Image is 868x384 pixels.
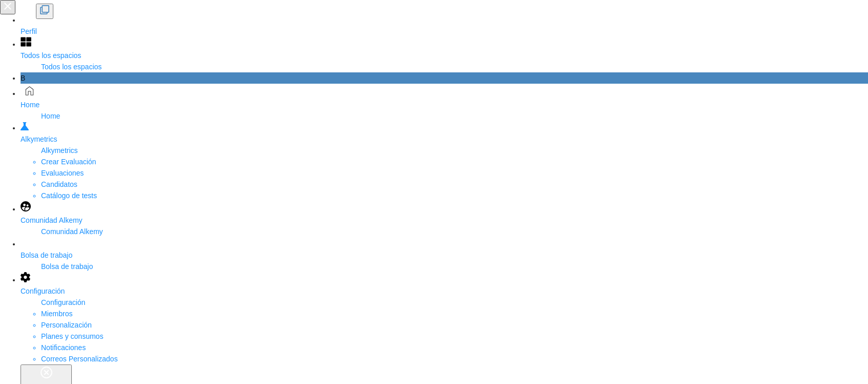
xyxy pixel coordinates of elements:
[41,63,102,71] span: Todos los espacios
[41,191,97,200] a: Catálogo de tests
[21,251,72,259] span: Bolsa de trabajo
[41,321,92,329] a: Personalización
[41,298,85,306] span: Configuración
[41,343,86,352] a: Notificaciones
[21,135,57,143] span: Alkymetrics
[41,310,72,318] a: Miembros
[41,180,77,188] a: Candidatos
[21,14,868,37] a: Perfil
[41,169,84,177] a: Evaluaciones
[21,101,40,109] span: Home
[41,355,117,363] a: Correos Personalizados
[21,27,37,35] span: Perfil
[41,112,60,120] span: Home
[21,51,81,60] span: Todos los espacios
[21,216,83,224] span: Comunidad Alkemy
[21,74,25,82] span: B
[21,287,65,295] span: Configuración
[41,332,103,340] a: Planes y consumos
[41,227,103,236] span: Comunidad Alkemy
[41,146,78,155] span: Alkymetrics
[41,158,96,166] a: Crear Evaluación
[817,335,868,384] iframe: Chat Widget
[41,262,93,271] span: Bolsa de trabajo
